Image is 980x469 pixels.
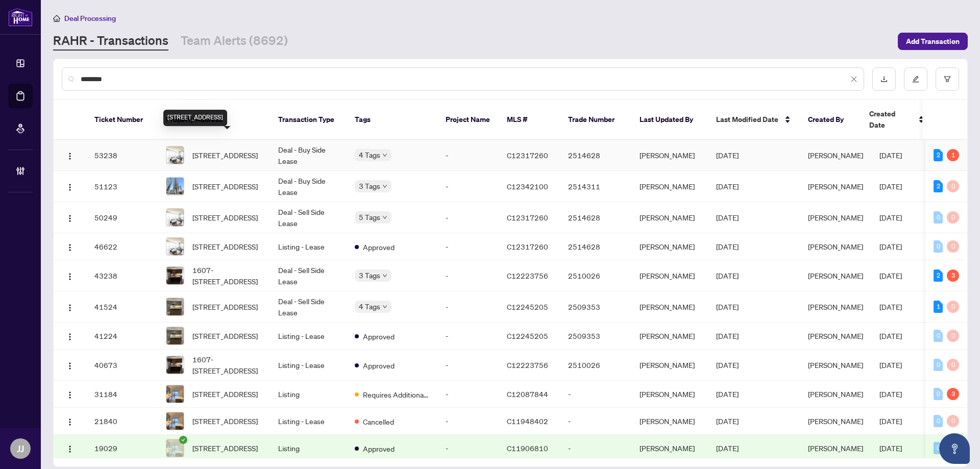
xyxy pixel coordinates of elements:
th: Created Date [861,100,933,140]
td: 40673 [86,350,158,381]
button: Logo [62,328,78,344]
span: [DATE] [879,443,902,453]
span: 3 Tags [359,180,380,192]
td: [PERSON_NAME] [631,408,708,435]
span: Add Transaction [906,33,960,50]
span: Created Date [869,108,912,131]
span: [DATE] [716,182,739,191]
span: C12245205 [507,302,548,311]
span: [DATE] [879,360,902,369]
button: Logo [62,209,78,226]
span: edit [912,76,919,83]
span: [DATE] [879,213,902,222]
span: [DATE] [716,331,739,340]
div: 2 [934,180,943,192]
td: 51123 [86,171,158,202]
th: Last Modified Date [708,100,800,140]
span: C12317260 [507,242,548,251]
td: [PERSON_NAME] [631,435,708,462]
td: [PERSON_NAME] [631,350,708,381]
span: Approved [363,360,395,371]
span: C12223756 [507,271,548,280]
span: home [53,15,60,22]
td: - [437,260,499,291]
span: [PERSON_NAME] [808,242,863,251]
td: 50249 [86,202,158,233]
td: 2514628 [560,140,631,171]
a: Team Alerts (8692) [181,32,288,51]
td: 46622 [86,233,158,260]
span: C11948402 [507,416,548,426]
td: Deal - Sell Side Lease [270,260,347,291]
img: thumbnail-img [166,327,184,344]
span: [DATE] [879,182,902,191]
td: Deal - Buy Side Lease [270,171,347,202]
td: [PERSON_NAME] [631,140,708,171]
span: C12317260 [507,151,548,160]
div: 0 [947,240,959,253]
span: Approved [363,241,395,253]
div: 0 [934,388,943,400]
span: C12087844 [507,389,548,399]
span: C12245205 [507,331,548,340]
div: 2 [934,149,943,161]
td: 2509353 [560,323,631,350]
img: thumbnail-img [166,209,184,226]
span: C12342100 [507,182,548,191]
span: 5 Tags [359,211,380,223]
td: Listing - Lease [270,233,347,260]
div: 1 [934,301,943,313]
div: 3 [947,388,959,400]
td: 53238 [86,140,158,171]
span: 4 Tags [359,301,380,312]
button: Logo [62,178,78,194]
img: Logo [66,273,74,281]
img: thumbnail-img [166,385,184,403]
div: 0 [934,240,943,253]
td: - [437,350,499,381]
span: [PERSON_NAME] [808,151,863,160]
span: [DATE] [716,360,739,369]
span: [DATE] [879,302,902,311]
span: down [382,215,387,220]
div: 2 [934,269,943,282]
td: [PERSON_NAME] [631,291,708,323]
div: 0 [947,359,959,371]
img: thumbnail-img [166,267,184,284]
div: 0 [947,180,959,192]
td: Deal - Buy Side Lease [270,140,347,171]
span: [PERSON_NAME] [808,331,863,340]
span: down [382,153,387,158]
span: [DATE] [879,271,902,280]
span: Cancelled [363,416,394,427]
th: Last Updated By [631,100,708,140]
span: C11906810 [507,443,548,453]
span: [PERSON_NAME] [808,182,863,191]
div: 0 [947,330,959,342]
span: [STREET_ADDRESS] [192,442,258,454]
td: 43238 [86,260,158,291]
td: - [437,408,499,435]
td: 21840 [86,408,158,435]
button: Open asap [939,433,970,464]
td: - [437,140,499,171]
td: [PERSON_NAME] [631,171,708,202]
td: 31184 [86,381,158,408]
td: - [437,435,499,462]
img: Logo [66,418,74,426]
td: 2514311 [560,171,631,202]
td: 2514628 [560,202,631,233]
td: Listing [270,435,347,462]
span: [DATE] [716,213,739,222]
span: [DATE] [716,151,739,160]
button: Logo [62,357,78,373]
span: C12317260 [507,213,548,222]
div: 0 [934,211,943,224]
td: 2509353 [560,291,631,323]
img: logo [8,8,33,27]
img: Logo [66,304,74,312]
button: Logo [62,267,78,284]
td: Listing - Lease [270,323,347,350]
button: filter [936,67,959,91]
span: [DATE] [879,416,902,426]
